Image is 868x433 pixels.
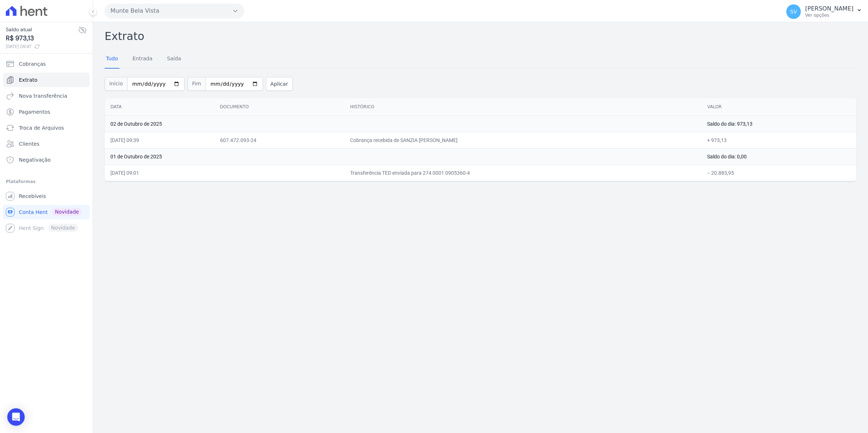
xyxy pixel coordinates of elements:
[105,28,856,44] h2: Extrato
[6,33,78,43] span: R$ 973,13
[701,98,856,116] th: Valor
[19,92,67,100] span: Nova transferência
[344,132,701,148] td: Cobrança recebida de SANZIA [PERSON_NAME]
[105,116,701,132] td: 02 de Outubro de 2025
[805,5,853,12] p: [PERSON_NAME]
[6,57,87,235] nav: Sidebar
[19,156,51,163] span: Negativação
[3,73,90,87] a: Extrato
[166,50,183,69] a: Saída
[6,43,78,50] span: [DATE] 09:47
[701,116,856,132] td: Saldo do dia: 973,13
[266,77,293,91] button: Aplicar
[19,209,48,216] span: Conta Hent
[105,148,701,165] td: 01 de Outubro de 2025
[214,132,345,148] td: 607.472.093-24
[3,189,90,203] a: Recebíveis
[52,208,82,216] span: Novidade
[105,165,214,181] td: [DATE] 09:01
[6,177,87,186] div: Plataformas
[105,98,214,116] th: Data
[3,205,90,219] a: Conta Hent Novidade
[701,132,856,148] td: + 973,13
[701,165,856,181] td: − 20.883,95
[105,4,244,18] button: Munte Bela Vista
[131,50,154,69] a: Entrada
[19,60,46,68] span: Cobranças
[3,137,90,151] a: Clientes
[3,89,90,103] a: Nova transferência
[3,57,90,71] a: Cobranças
[19,108,50,116] span: Pagamentos
[805,12,853,18] p: Ver opções
[344,165,701,181] td: Transferência TED enviada para 274 0001 0905360-4
[701,148,856,165] td: Saldo do dia: 0,00
[344,98,701,116] th: Histórico
[780,1,868,22] button: SV [PERSON_NAME] Ver opções
[105,132,214,148] td: [DATE] 09:39
[790,9,797,14] span: SV
[105,77,127,91] span: Início
[6,26,78,33] span: Saldo atual
[187,77,206,91] span: Fim
[19,124,64,131] span: Troca de Arquivos
[19,76,37,84] span: Extrato
[105,50,119,69] a: Tudo
[3,153,90,167] a: Negativação
[214,98,345,116] th: Documento
[19,140,39,147] span: Clientes
[3,121,90,135] a: Troca de Arquivos
[3,105,90,119] a: Pagamentos
[7,408,25,426] div: Open Intercom Messenger
[19,193,46,200] span: Recebíveis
